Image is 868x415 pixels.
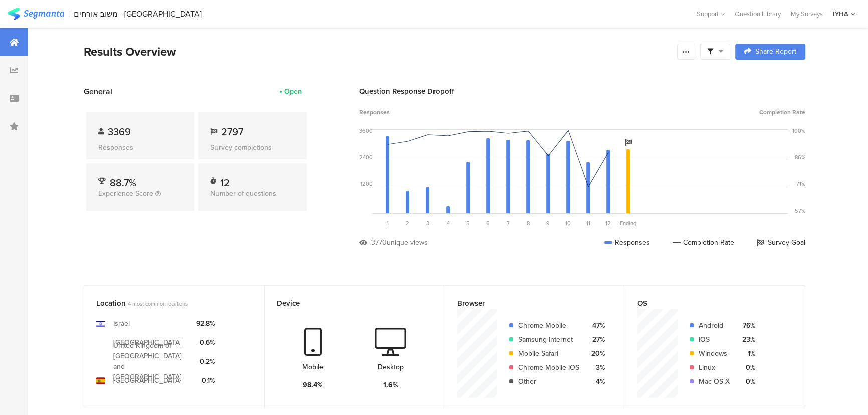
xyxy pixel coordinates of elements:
div: 86% [795,153,805,161]
div: Samsung Internet [518,334,579,345]
span: 3 [426,219,429,227]
div: Israel [113,318,130,329]
span: Number of questions [210,188,276,199]
div: Survey completions [210,142,295,153]
div: Windows [699,348,730,359]
div: Completion Rate [673,237,734,248]
div: 1.6% [383,380,398,390]
div: 1200 [360,180,373,188]
span: 3369 [108,124,131,139]
div: 0% [738,376,755,387]
span: 11 [586,219,590,227]
div: Mac OS X [699,376,730,387]
img: segmanta logo [8,8,64,20]
div: 4% [587,376,605,387]
div: Device [277,298,416,309]
div: Other [518,376,579,387]
div: 98.4% [303,380,323,390]
div: Linux [699,362,730,373]
div: Chrome Mobile iOS [518,362,579,373]
span: Responses [359,108,390,117]
div: 1% [738,348,755,359]
div: Browser [457,298,596,309]
div: 2400 [359,153,373,161]
div: 3770 [371,237,387,248]
div: 3% [587,362,605,373]
div: 3600 [359,127,373,135]
div: unique views [387,237,428,248]
div: Ending [618,219,638,227]
div: OS [637,298,776,309]
div: 0% [738,362,755,373]
div: 71% [796,180,805,188]
div: 12 [220,175,230,185]
a: My Surveys [786,9,828,19]
span: 10 [565,219,571,227]
span: Completion Rate [759,108,805,117]
div: Open [284,86,302,97]
div: Location [96,298,236,309]
span: 4 [447,219,450,227]
div: Desktop [378,362,404,372]
div: משוב אורחים - [GEOGRAPHIC_DATA] [74,9,202,19]
div: 100% [792,127,805,135]
div: United Kingdom of [GEOGRAPHIC_DATA] and [GEOGRAPHIC_DATA] [113,340,188,382]
span: 5 [466,219,470,227]
span: 4 most common locations [128,300,188,308]
span: Experience Score [98,188,153,199]
div: [GEOGRAPHIC_DATA] [113,337,182,348]
span: 7 [507,219,510,227]
span: Share Report [755,48,796,55]
div: 23% [738,334,755,345]
div: Mobile [302,362,323,372]
span: 2 [406,219,409,227]
div: Responses [604,237,650,248]
div: Survey Goal [757,237,805,248]
div: Android [699,320,730,331]
div: Chrome Mobile [518,320,579,331]
div: Results Overview [84,43,672,61]
span: 1 [387,219,389,227]
div: [GEOGRAPHIC_DATA] [113,375,182,386]
div: IYHA [833,9,848,19]
a: Question Library [730,9,786,19]
span: 8 [527,219,530,227]
div: 92.8% [196,318,215,329]
div: Question Response Dropoff [359,86,805,97]
span: 2797 [221,124,243,139]
span: 88.7% [110,175,136,190]
div: 76% [738,320,755,331]
span: General [84,86,112,97]
div: 47% [587,320,605,331]
span: 6 [486,219,490,227]
span: 9 [546,219,550,227]
div: Mobile Safari [518,348,579,359]
div: 0.2% [196,356,215,367]
div: | [68,8,70,20]
i: Survey Goal [625,139,632,146]
div: Support [697,6,725,22]
div: 27% [587,334,605,345]
div: iOS [699,334,730,345]
div: 0.6% [196,337,215,348]
div: 0.1% [196,375,215,386]
div: 20% [587,348,605,359]
div: 57% [795,206,805,215]
span: 12 [605,219,611,227]
div: Responses [98,142,182,153]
